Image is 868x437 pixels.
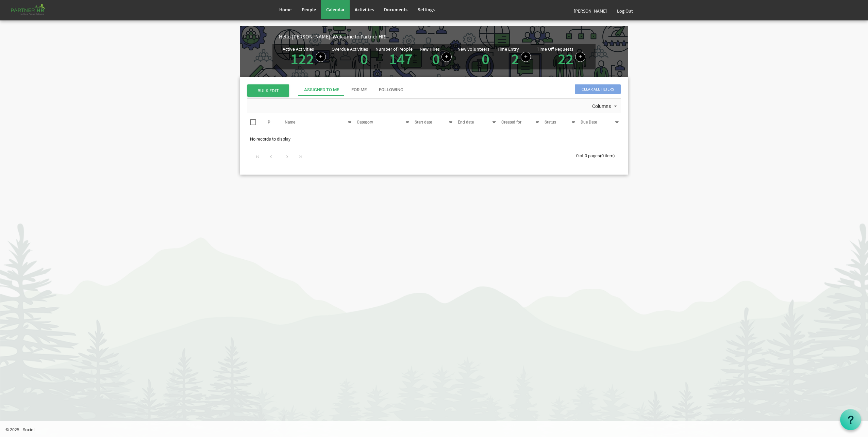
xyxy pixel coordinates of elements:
a: Create a new time off request [575,52,585,62]
a: Add new person to Partner HR [441,52,452,62]
a: Create a new Activity [316,52,326,62]
span: End date [458,120,474,125]
span: (0 item) [600,153,615,158]
span: Start date [415,120,432,125]
a: 22 [558,49,573,68]
div: Go to next page [283,151,292,161]
a: Log Out [612,1,638,20]
a: 0 [360,49,368,68]
a: 0 [432,49,440,68]
div: Following [379,87,403,93]
span: Home [279,6,291,13]
div: New Hires [420,47,440,51]
div: Go to last page [296,151,305,161]
div: Time Entry [497,47,519,51]
a: 0 [482,49,489,68]
span: Documents [384,6,407,13]
span: Category [357,120,373,125]
div: Overdue Activities [332,47,368,51]
a: 2 [511,49,519,68]
div: Number of Time Entries [497,47,531,67]
a: 147 [389,49,413,68]
div: Go to first page [253,151,262,161]
button: Columns [591,102,620,111]
div: Hello [PERSON_NAME], Welcome to Partner HR! [279,33,628,41]
div: Columns [591,99,620,113]
a: [PERSON_NAME] [569,1,612,20]
span: BULK EDIT [247,84,289,97]
div: For Me [351,87,367,93]
span: Clear all filters [575,84,621,94]
span: Activities [355,6,374,13]
div: New Volunteers [457,47,489,51]
span: 0 of 0 pages [576,153,600,158]
div: Number of active time off requests [537,47,585,67]
span: Calendar [326,6,345,13]
td: No records to display [247,133,621,146]
div: Number of People [375,47,413,51]
span: Columns [591,102,612,111]
div: Assigned To Me [304,87,339,93]
span: P [268,120,270,125]
div: tab-header [298,84,672,96]
a: Log hours [521,52,531,62]
div: 0 of 0 pages (0 item) [576,148,621,162]
div: Total number of active people in Partner HR [375,47,414,67]
div: Volunteer hired in the last 7 days [457,47,491,67]
div: Active Activities [283,47,314,51]
p: © 2025 - Societ [5,426,868,433]
a: 122 [290,49,314,68]
span: Created for [501,120,521,125]
span: Settings [418,6,435,13]
div: Go to previous page [266,151,276,161]
div: Number of active Activities in Partner HR [283,47,326,67]
div: Time Off Requests [537,47,573,51]
div: People hired in the last 7 days [420,47,452,67]
span: People [302,6,316,13]
span: Status [545,120,556,125]
span: Due Date [581,120,597,125]
div: Activities assigned to you for which the Due Date is passed [332,47,370,67]
span: Name [285,120,295,125]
